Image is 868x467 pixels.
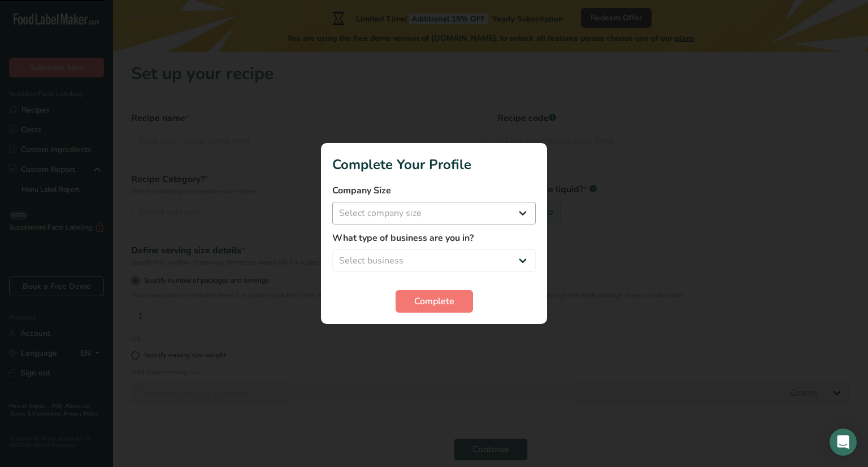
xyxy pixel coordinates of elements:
[332,231,536,245] label: What type of business are you in?
[396,290,473,313] button: Complete
[332,184,536,197] label: Company Size
[830,429,857,456] div: Open Intercom Messenger
[414,295,454,308] span: Complete
[332,154,536,175] h1: Complete Your Profile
